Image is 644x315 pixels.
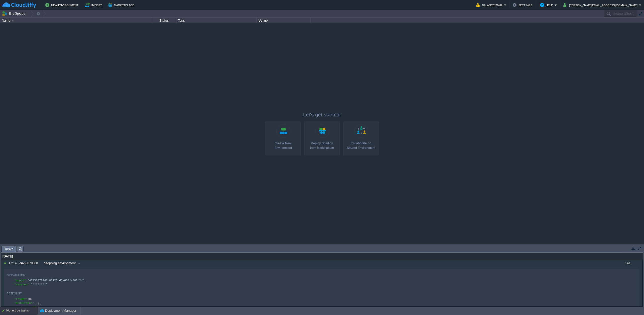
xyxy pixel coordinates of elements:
[267,141,299,150] div: Create New Environment
[2,2,36,8] img: CloudJiffy
[1,18,151,23] div: Name
[12,20,14,21] img: AMDAwAAAACH5BAEAAAAALAAAAAABAAEAAAICRAEAOw==
[265,111,379,118] p: Let's get started!
[29,297,31,301] span: 0
[345,141,377,150] div: Collaborate on Shared Environment
[343,121,379,155] a: Collaborate onShared Environment
[257,18,310,23] div: Usage
[177,18,257,23] div: Tags
[14,283,29,286] span: "session"
[476,2,504,8] button: Balance ₹0.69
[265,121,301,155] a: Create New Environment
[306,141,338,150] div: Deploy Solution from Marketplace
[27,297,29,301] span: :
[108,2,136,8] button: Marketplace
[26,279,28,282] span: :
[9,260,18,266] div: 17:14
[84,279,86,282] span: ,
[151,18,176,23] div: Status
[540,2,554,8] button: Help
[45,2,80,8] button: New Environment
[34,301,41,305] span: : [{
[14,301,34,305] span: "nodeStatus"
[615,260,639,266] div: 14s
[21,305,36,309] span: "current"
[29,283,31,286] span: :
[44,261,76,265] span: Stopping environment
[304,121,340,155] a: Deploy Solutionfrom Marketplace
[36,305,38,309] span: :
[18,260,42,266] div: env-0070338
[14,279,26,282] span: "appid"
[27,279,84,282] span: "479583724d7b01121bd7e003faf01d2d"
[85,2,104,8] button: Import
[1,253,642,260] div: [DATE]
[2,10,27,17] button: Env Groups
[513,2,534,8] button: Settings
[37,305,39,309] span: 2
[31,297,33,301] span: ,
[39,305,41,309] span: ,
[563,2,639,8] button: [PERSON_NAME][EMAIL_ADDRESS][DOMAIN_NAME]
[6,307,38,315] div: No active tasks
[14,297,28,301] span: "result"
[7,272,25,278] div: Parameters
[4,246,13,252] span: Tasks
[40,308,76,313] button: Deployment Manager
[7,290,22,296] div: Response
